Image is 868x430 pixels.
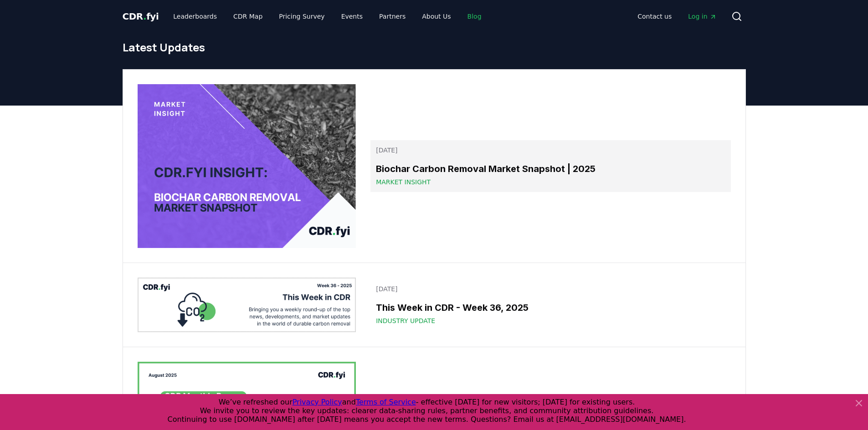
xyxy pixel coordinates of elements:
a: Log in [681,8,724,25]
a: [DATE]This Week in CDR - Week 36, 2025Industry Update [370,279,730,331]
span: Log in [688,12,716,21]
a: Pricing Survey [272,8,332,25]
nav: Main [630,8,724,25]
a: CDR Map [226,8,270,25]
a: [DATE]Biochar Carbon Removal Market Snapshot | 2025Market Insight [370,140,730,192]
a: Blog [460,8,489,25]
span: CDR fyi [123,11,159,22]
a: Contact us [630,8,679,25]
h3: This Week in CDR - Week 36, 2025 [376,301,725,314]
img: Biochar Carbon Removal Market Snapshot | 2025 blog post image [138,84,356,248]
a: CDR.fyi [123,10,159,23]
span: Industry Update [376,316,435,325]
nav: Main [166,8,488,25]
p: [DATE] [376,284,725,293]
a: About Us [415,8,458,25]
a: Partners [372,8,413,25]
a: Leaderboards [166,8,224,25]
p: [DATE] [376,146,725,155]
span: . [143,11,146,22]
a: Events [334,8,370,25]
h3: Biochar Carbon Removal Market Snapshot | 2025 [376,162,725,176]
img: This Week in CDR - Week 36, 2025 blog post image [138,278,356,332]
h1: Latest Updates [123,40,746,55]
span: Market Insight [376,177,431,187]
